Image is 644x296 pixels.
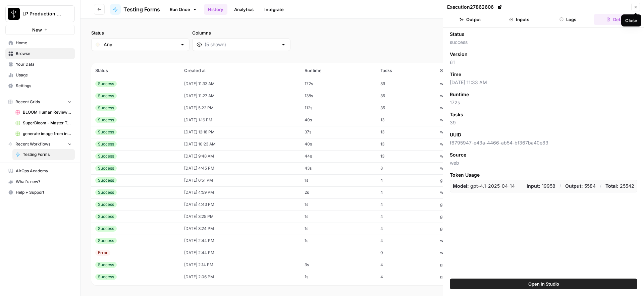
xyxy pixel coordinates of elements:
td: gsheets_addon [436,174,545,186]
div: Success [95,226,117,232]
td: 39 [376,78,436,90]
td: 1s [301,174,376,186]
img: LP Production Workloads Logo [8,8,20,20]
a: Integrate [260,4,288,15]
td: [DATE] 2:44 PM [180,247,301,259]
button: Inputs [496,14,542,25]
td: [DATE] 3:24 PM [180,223,301,235]
td: 40s [301,138,376,150]
a: Testing Forms [12,149,75,160]
button: Open In Studio [450,279,637,289]
div: Close [625,17,637,24]
div: Success [95,141,117,147]
span: Testing Forms [23,152,72,158]
td: [DATE] 4:59 PM [180,186,301,198]
strong: Input: [527,183,540,189]
a: Your Data [5,59,75,70]
div: Success [95,201,117,208]
span: AirOps Academy [16,168,72,174]
span: Token Usage [450,172,637,178]
td: 43s [301,162,376,174]
td: 1s [301,283,376,295]
span: Tasks [450,111,463,118]
strong: Model: [453,183,469,189]
span: 172s [450,99,637,106]
div: Success [95,238,117,244]
td: 112s [301,102,376,114]
button: Output [447,14,493,25]
p: / [559,183,561,189]
a: Settings [5,80,75,91]
a: generate image from input image (copyright tests) duplicate Grid [12,128,75,139]
td: 40s [301,114,376,126]
td: 138s [301,90,376,102]
td: [DATE] 12:18 PM [180,126,301,138]
div: Success [95,81,117,87]
input: (5 shown) [205,41,278,48]
input: Any [104,41,177,48]
span: Version [450,51,468,58]
button: Recent Grids [5,97,75,107]
td: gsheets_addon [436,223,545,235]
div: Success [95,153,117,159]
td: web [436,114,545,126]
td: [DATE] 2:44 PM [180,235,301,247]
p: 5584 [565,183,596,189]
div: Success [95,189,117,195]
div: Success [95,262,117,268]
th: Tasks [376,63,436,78]
a: Usage [5,70,75,80]
span: LP Production Workloads [22,10,63,17]
button: Help + Support [5,187,75,198]
div: What's new? [6,177,74,187]
td: 1s [301,223,376,235]
td: [DATE] 5:22 PM [180,102,301,114]
a: Run Once [165,4,201,15]
p: gpt-4.1-2025-04-14 [453,183,515,189]
td: web [436,162,545,174]
td: gsheets_addon [436,259,545,271]
th: Status [91,63,180,78]
td: [DATE] 6:51 PM [180,174,301,186]
td: 13 [376,138,436,150]
span: Time [450,71,461,78]
td: 1s [301,198,376,211]
p: / [600,183,601,189]
td: [DATE] 3:25 PM [180,211,301,223]
td: 4 [376,198,436,211]
span: Your Data [16,61,72,67]
td: web [436,235,545,247]
span: web [450,160,637,166]
span: generate image from input image (copyright tests) duplicate Grid [23,131,72,137]
span: Open In Studio [528,281,559,287]
span: Settings [16,83,72,89]
span: (45 records) [91,51,633,63]
td: 2s [301,186,376,198]
td: 1s [301,211,376,223]
th: Runtime [301,63,376,78]
a: SuperBloom - Master Topic List [12,118,75,128]
td: 4 [376,283,436,295]
a: Home [5,38,75,48]
a: History [204,4,227,15]
td: [DATE] 10:23 AM [180,138,301,150]
div: Success [95,274,117,280]
span: Runtime [450,91,469,98]
div: Success [95,177,117,183]
td: [DATE] 4:43 PM [180,198,301,211]
td: [DATE] 2:06 PM [180,271,301,283]
td: 35 [376,90,436,102]
label: Status [91,29,190,36]
td: 0 [376,247,436,259]
span: Usage [16,72,72,78]
strong: Total: [605,183,619,189]
td: web [436,78,545,90]
td: [DATE] 9:48 AM [180,150,301,162]
td: [DATE] 2:04 PM [180,283,301,295]
td: 4 [376,271,436,283]
td: [DATE] 2:14 PM [180,259,301,271]
td: 172s [301,78,376,90]
p: 25542 [605,183,634,189]
button: What's new? [5,176,75,187]
a: Browse [5,48,75,59]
